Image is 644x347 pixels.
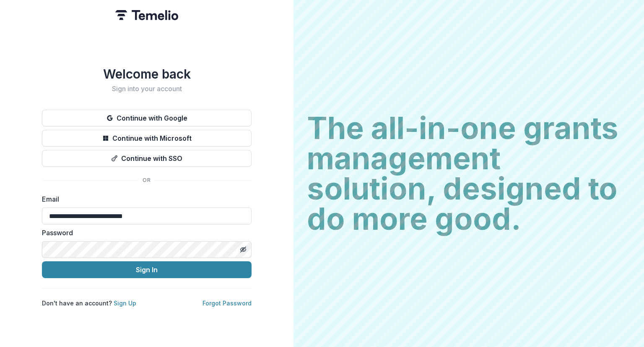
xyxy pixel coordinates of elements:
button: Continue with Microsoft [42,130,252,147]
a: Forgot Password [203,300,252,307]
button: Continue with SSO [42,150,252,167]
img: Temelio [115,10,178,20]
h2: Sign into your account [42,85,252,93]
button: Toggle password visibility [236,243,250,256]
label: Password [42,228,247,238]
label: Email [42,194,247,204]
a: Sign Up [114,300,136,307]
button: Sign In [42,261,252,278]
h1: Welcome back [42,66,252,81]
p: Don't have an account? [42,299,136,308]
button: Continue with Google [42,110,252,126]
